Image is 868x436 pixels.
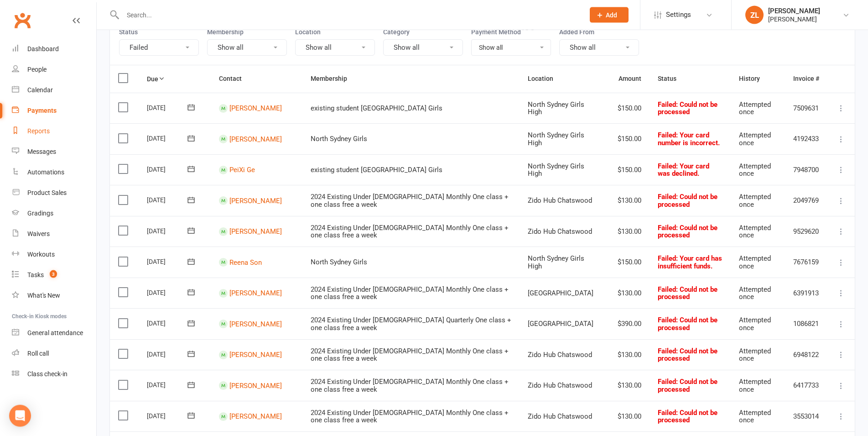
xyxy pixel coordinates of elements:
label: Location [295,28,375,36]
div: People [27,66,47,73]
div: [DATE] [147,162,189,176]
td: 6948122 [785,339,827,370]
a: [PERSON_NAME] [229,381,282,389]
a: [PERSON_NAME] [229,135,282,143]
span: Failed [658,224,717,240]
div: [DATE] [147,378,189,392]
span: : Could not be processed [658,347,717,363]
td: $130.00 [604,401,650,432]
span: 2024 Existing Under [DEMOGRAPHIC_DATA] Monthly One class + one class free a week [311,347,509,363]
div: [DATE] [147,316,189,330]
span: : Could not be processed [658,378,717,394]
span: 2024 Existing Under [DEMOGRAPHIC_DATA] Quarterly One class + one class free a week [311,316,511,332]
td: 9529620 [785,216,827,247]
span: 2024 Existing Under [DEMOGRAPHIC_DATA] Monthly One class + one class free a week [311,409,509,425]
span: 2024 Existing Under [DEMOGRAPHIC_DATA] Monthly One class + one class free a week [311,193,509,209]
a: People [12,59,96,80]
div: [DATE] [147,193,189,207]
div: [DATE] [147,254,189,268]
div: [DATE] [147,285,189,299]
td: [GEOGRAPHIC_DATA] [520,308,604,339]
div: Product Sales [27,189,67,196]
button: Failed [119,39,199,56]
td: [GEOGRAPHIC_DATA] [520,278,604,309]
span: Failed [658,131,720,147]
td: North Sydney Girls High [520,123,604,154]
div: Tasks [27,271,44,278]
td: $130.00 [604,278,650,309]
span: : Could not be processed [658,409,717,425]
a: [PERSON_NAME] [229,196,282,205]
span: Attempted once [739,162,771,178]
label: Added From [559,28,639,36]
th: Membership [302,65,520,92]
span: : Your card has insufficient funds. [658,254,722,270]
span: : Could not be processed [658,316,717,332]
a: Gradings [12,203,96,224]
a: Calendar [12,80,96,100]
div: [DATE] [147,347,189,361]
a: Product Sales [12,183,96,203]
td: 7948700 [785,154,827,185]
td: 7509631 [785,93,827,124]
a: What's New [12,285,96,306]
label: Category [383,28,463,36]
td: 2049769 [785,185,827,216]
td: 1086821 [785,308,827,339]
a: Payments [12,100,96,121]
span: Attempted once [739,347,771,363]
td: Zido Hub Chatswood [520,185,604,216]
span: Add [606,11,617,19]
a: Clubworx [11,9,34,32]
span: Failed [658,316,717,332]
span: Failed [658,409,717,425]
span: : Could not be processed [658,193,717,209]
span: Attempted once [739,193,771,209]
th: Contact [211,65,302,92]
div: Messages [27,148,56,155]
span: 3 [50,270,57,278]
a: [PERSON_NAME] [229,104,282,112]
span: Attempted once [739,409,771,425]
a: Automations [12,162,96,183]
div: Dashboard [27,45,59,53]
td: Zido Hub Chatswood [520,401,604,432]
td: $130.00 [604,339,650,370]
a: [PERSON_NAME] [229,227,282,236]
a: PeiXi Ge [229,166,255,174]
a: Dashboard [12,39,96,59]
div: [PERSON_NAME] [768,7,820,15]
div: ZL [745,6,764,24]
a: Reports [12,121,96,142]
div: What's New [27,292,60,299]
th: Amount [604,65,650,92]
th: Invoice # [785,65,827,92]
span: : Could not be processed [658,224,717,240]
td: $150.00 [604,247,650,278]
div: Roll call [27,350,49,357]
span: Failed [658,193,717,209]
div: Automations [27,168,64,176]
a: Reena Son [229,258,262,266]
div: General attendance [27,329,83,336]
td: $150.00 [604,154,650,185]
td: $150.00 [604,123,650,154]
span: North Sydney Girls [311,135,367,143]
div: Class check-in [27,370,68,378]
th: Location [520,65,604,92]
span: Attempted once [739,316,771,332]
span: : Your card number is incorrect. [658,131,720,147]
td: Zido Hub Chatswood [520,339,604,370]
div: Reports [27,127,50,135]
td: $130.00 [604,370,650,401]
input: Search... [120,9,578,21]
span: 2024 Existing Under [DEMOGRAPHIC_DATA] Monthly One class + one class free a week [311,224,509,240]
td: 7676159 [785,247,827,278]
span: Failed [658,162,709,178]
span: Failed [658,285,717,301]
td: 3553014 [785,401,827,432]
td: 4192433 [785,123,827,154]
th: History [731,65,785,92]
div: Payments [27,107,57,114]
div: Calendar [27,86,53,94]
